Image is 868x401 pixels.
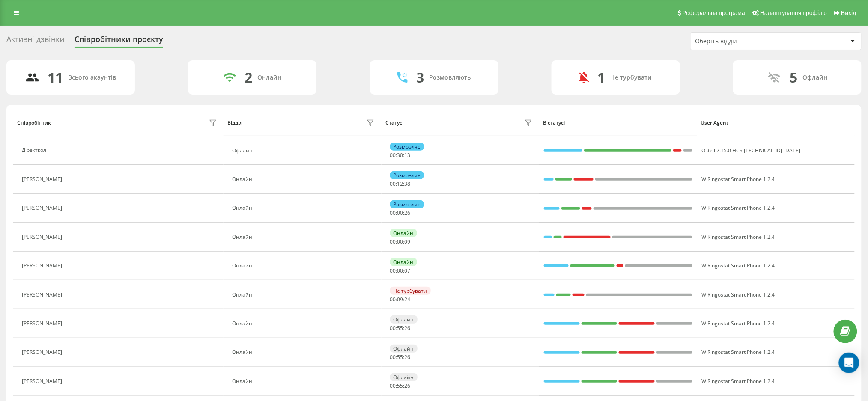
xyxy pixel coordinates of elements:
span: 00 [390,353,396,361]
span: W Ringostat Smart Phone 1.2.4 [702,320,775,327]
span: 09 [397,296,403,303]
div: : : [390,325,411,331]
span: 00 [390,382,396,389]
div: : : [390,297,411,303]
span: 26 [405,382,411,389]
div: Розмовляють [429,74,471,81]
span: 07 [405,267,411,274]
div: : : [390,354,411,360]
span: 55 [397,353,403,361]
span: 12 [397,180,403,187]
span: 09 [405,238,411,245]
div: В статусі [543,120,693,126]
div: Офлайн [390,345,418,353]
div: User Agent [701,120,851,126]
div: Онлайн [232,205,376,211]
div: Статус [385,120,402,126]
span: 00 [397,209,403,217]
div: : : [390,383,411,389]
div: Офлайн [803,74,828,81]
span: 38 [405,180,411,187]
div: Розмовляє [390,171,424,179]
span: 00 [390,180,396,187]
div: Офлайн [390,373,418,381]
span: 00 [390,151,396,159]
div: Розмовляє [390,200,424,208]
span: W Ringostat Smart Phone 1.2.4 [702,175,775,183]
div: 2 [245,69,252,86]
div: [PERSON_NAME] [22,349,64,355]
div: : : [390,210,411,216]
div: Онлайн [232,378,376,384]
span: Oktell 2.15.0 HCS [TECHNICAL_ID] [DATE] [702,147,801,154]
div: 3 [416,69,424,86]
span: Вихід [841,9,856,16]
span: 00 [397,238,403,245]
div: Онлайн [232,263,376,269]
div: : : [390,152,411,158]
div: Співробітник [17,120,51,126]
span: W Ringostat Smart Phone 1.2.4 [702,348,775,356]
span: W Ringostat Smart Phone 1.2.4 [702,377,775,385]
span: 30 [397,151,403,159]
div: Співробітники проєкту [75,35,163,48]
div: 5 [790,69,798,86]
div: Онлайн [390,258,417,266]
div: : : [390,181,411,187]
span: 00 [397,267,403,274]
div: Всього акаунтів [69,74,116,81]
div: 1 [598,69,606,86]
div: [PERSON_NAME] [22,321,64,327]
span: 26 [405,209,411,217]
div: Активні дзвінки [6,35,64,48]
div: [PERSON_NAME] [22,176,64,182]
span: 55 [397,324,403,332]
div: Не турбувати [390,287,431,295]
span: W Ringostat Smart Phone 1.2.4 [702,262,775,269]
span: Налаштування профілю [760,9,827,16]
div: Оберіть відділ [695,38,798,45]
span: 13 [405,151,411,159]
div: 11 [48,69,63,86]
div: Розмовляє [390,143,424,151]
div: [PERSON_NAME] [22,263,64,269]
span: 00 [390,324,396,332]
span: 00 [390,238,396,245]
span: 26 [405,324,411,332]
span: Реферальна програма [683,9,746,16]
div: Онлайн [390,229,417,237]
div: Онлайн [232,292,376,298]
span: 00 [390,296,396,303]
div: Open Intercom Messenger [839,353,859,373]
span: 00 [390,209,396,217]
span: 26 [405,353,411,361]
div: [PERSON_NAME] [22,378,64,384]
div: Не турбувати [611,74,652,81]
div: [PERSON_NAME] [22,292,64,298]
div: [PERSON_NAME] [22,205,64,211]
span: 00 [390,267,396,274]
span: 24 [405,296,411,303]
span: W Ringostat Smart Phone 1.2.4 [702,233,775,241]
div: Офлайн [390,315,418,324]
div: Онлайн [232,234,376,240]
div: Онлайн [232,349,376,355]
div: Діректкол [22,147,48,153]
div: Офлайн [232,148,376,154]
div: Онлайн [257,74,281,81]
div: [PERSON_NAME] [22,234,64,240]
div: Онлайн [232,321,376,327]
span: W Ringostat Smart Phone 1.2.4 [702,291,775,298]
div: : : [390,268,411,274]
span: 55 [397,382,403,389]
div: Онлайн [232,176,376,182]
div: : : [390,239,411,245]
div: Відділ [228,120,243,126]
span: W Ringostat Smart Phone 1.2.4 [702,204,775,211]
